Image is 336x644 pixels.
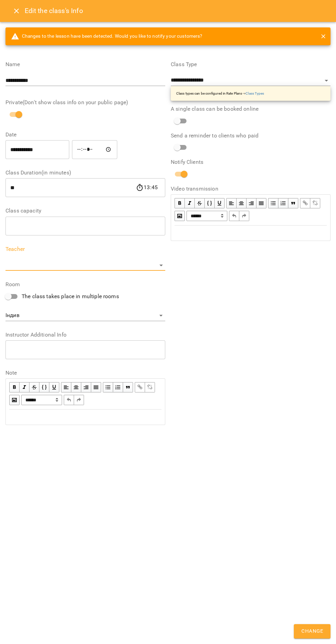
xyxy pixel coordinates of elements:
button: Underline [49,382,59,392]
button: Undo [64,395,74,405]
button: Align Right [247,198,256,208]
label: Video transmission [171,186,331,192]
label: Instructor Additional Info [5,332,165,338]
label: Send a reminder to clients who paid [171,133,331,138]
button: Strikethrough [195,198,205,208]
label: A single class can be booked online [171,106,331,112]
button: Bold [9,382,20,392]
button: Monospace [205,198,215,208]
button: Align Left [226,198,237,208]
button: Align Right [81,382,91,392]
button: Italic [20,382,29,392]
span: Normal [21,395,62,405]
select: Block type [187,211,227,221]
span: The class takes place in multiple rooms [22,292,119,301]
label: Room [5,282,165,287]
button: Align Left [61,382,71,392]
button: Italic [185,198,195,208]
span: Change [301,627,323,636]
select: Block type [21,395,62,405]
button: UL [268,198,278,208]
label: Notify Clients [171,159,331,165]
div: Edit text [171,226,330,240]
label: Teacher [5,246,165,252]
label: Date [5,132,165,137]
button: Underline [215,198,225,208]
button: Image [175,211,185,221]
label: Class Duration(in minutes) [5,170,165,175]
button: OL [278,198,288,208]
span: Normal [187,211,227,221]
p: Class types can be configured in Rate Plans -> [176,91,264,96]
button: Align Center [71,382,81,392]
h6: Edit the class's Info [25,5,83,16]
button: close [319,32,328,41]
button: Undo [229,211,239,221]
button: Close [8,3,25,19]
div: Індив [5,310,165,321]
label: Private(Don't show class info on your public page) [5,100,165,105]
button: Link [135,382,145,392]
button: Image [9,395,20,405]
a: Class Types [245,92,264,95]
button: OL [113,382,123,392]
button: Remove Link [310,198,320,208]
button: Remove Link [145,382,155,392]
label: Name [5,62,165,67]
button: Bold [175,198,185,208]
button: Blockquote [288,198,298,208]
label: Class capacity [5,208,165,214]
div: Edit text [6,410,165,424]
button: Redo [74,395,84,405]
button: UL [103,382,113,392]
button: Align Justify [91,382,101,392]
button: Link [300,198,310,208]
button: Redo [239,211,249,221]
button: Blockquote [123,382,133,392]
button: Strikethrough [29,382,39,392]
button: Monospace [39,382,49,392]
span: Changes to the lesson have been detected. Would you like to notify your customers? [11,32,203,40]
label: Note [5,370,165,376]
button: Align Center [237,198,247,208]
button: Change [294,624,331,639]
label: Class Type [171,62,331,67]
button: Align Justify [256,198,266,208]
